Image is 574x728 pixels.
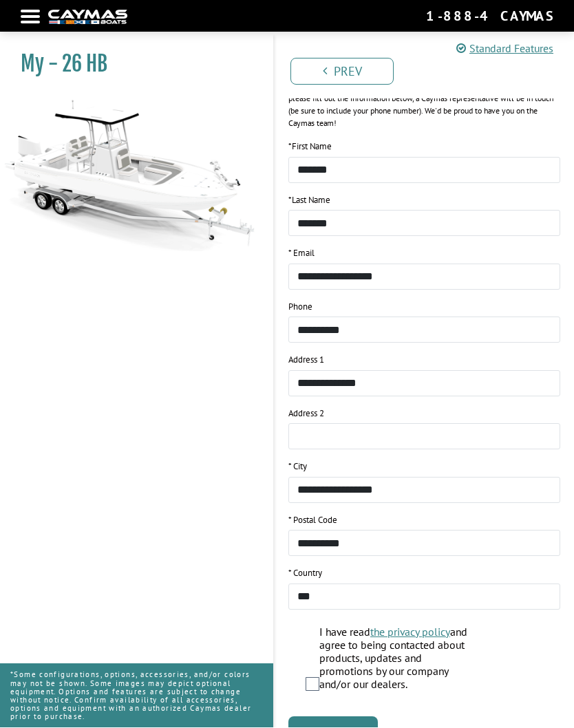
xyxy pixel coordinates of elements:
div: Congratulations! You’ve picked the colors, options and engine you want for your Caymas boat and t... [288,68,560,130]
label: * City [288,460,307,474]
label: Address 2 [288,407,324,421]
label: * Country [288,567,322,581]
label: Phone [288,301,312,314]
a: Standard Features [456,41,553,57]
div: 1-888-4CAYMAS [426,8,553,25]
a: the privacy policy [370,625,450,639]
label: * Email [288,247,315,261]
label: I have read and agree to being contacted about products, updates and promotions by our company an... [319,626,472,696]
a: Prev [290,58,394,85]
label: First Name [288,140,332,154]
h1: My - 26 HB [21,52,239,77]
p: *Some configurations, options, accessories, and/or colors may not be shown. Some images may depic... [10,664,263,728]
ul: Pagination [287,56,574,85]
label: Address 1 [288,354,324,367]
img: white-logo-c9c8dbefe5ff5ceceb0f0178aa75bf4bb51f6bca0971e226c86eb53dfe498488.png [48,10,127,25]
label: Last Name [288,194,330,208]
label: * Postal Code [288,514,337,528]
